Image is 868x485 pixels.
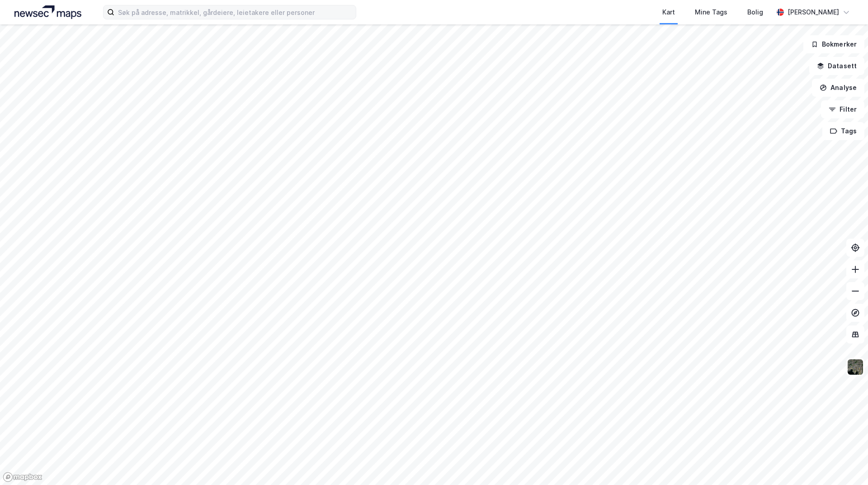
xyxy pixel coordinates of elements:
div: Kart [662,7,675,18]
button: Tags [822,122,864,140]
div: Bolig [747,7,763,18]
img: logo.a4113a55bc3d86da70a041830d287a7e.svg [14,5,81,19]
button: Datasett [809,57,864,75]
div: [PERSON_NAME] [788,7,839,18]
div: Kontrollprogram for chat [823,442,868,485]
iframe: Chat Widget [823,442,868,485]
input: Søk på adresse, matrikkel, gårdeiere, leietakere eller personer [114,5,356,19]
button: Bokmerker [803,35,864,53]
button: Filter [821,100,864,118]
img: 9k= [847,358,864,376]
button: Analyse [812,79,864,97]
a: Mapbox homepage [3,472,42,482]
div: Mine Tags [695,7,727,18]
